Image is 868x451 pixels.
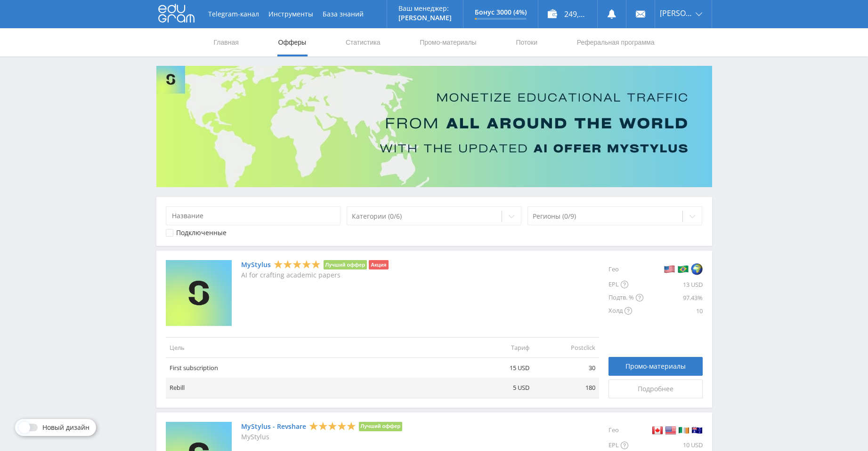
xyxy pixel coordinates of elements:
[398,5,452,12] p: Ваш менеджер:
[533,358,599,378] td: 30
[608,304,643,317] div: Холд
[156,66,712,187] img: Banner
[166,260,232,326] img: MyStylus
[166,337,467,357] td: Цель
[515,28,538,56] a: Потоки
[398,14,452,22] p: [PERSON_NAME]
[369,260,388,269] li: Акция
[608,380,703,398] a: Подробнее
[241,423,306,430] a: MyStylus - Revshare
[277,28,308,56] a: Офферы
[608,422,643,439] div: Гео
[638,385,673,393] span: Подробнее
[166,358,467,378] td: First subscription
[467,337,533,357] td: Тариф
[475,8,527,16] p: Бонус 3000 (4%)
[345,28,381,56] a: Статистика
[625,363,686,370] span: Промо-материалы
[643,278,703,291] div: 13 USD
[533,378,599,398] td: 180
[166,206,341,225] input: Название
[274,260,321,269] div: 5 Stars
[359,422,403,431] li: Лучший оффер
[309,421,356,431] div: 5 Stars
[608,278,643,291] div: EPL
[576,28,656,56] a: Реферальная программа
[166,378,467,398] td: Rebill
[660,9,693,17] span: [PERSON_NAME]
[241,433,403,441] p: MyStylus
[419,28,477,56] a: Промо-материалы
[241,261,271,269] a: MyStylus
[608,291,643,304] div: Подтв. %
[467,378,533,398] td: 5 USD
[608,260,643,278] div: Гео
[467,358,533,378] td: 15 USD
[324,260,367,269] li: Лучший оффер
[213,28,240,56] a: Главная
[176,229,227,237] div: Подключенные
[42,424,89,431] span: Новый дизайн
[533,337,599,357] td: Postclick
[241,271,389,279] p: AI for crafting academic papers
[643,304,703,317] div: 10
[643,291,703,304] div: 97.43%
[608,357,703,376] a: Промо-материалы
